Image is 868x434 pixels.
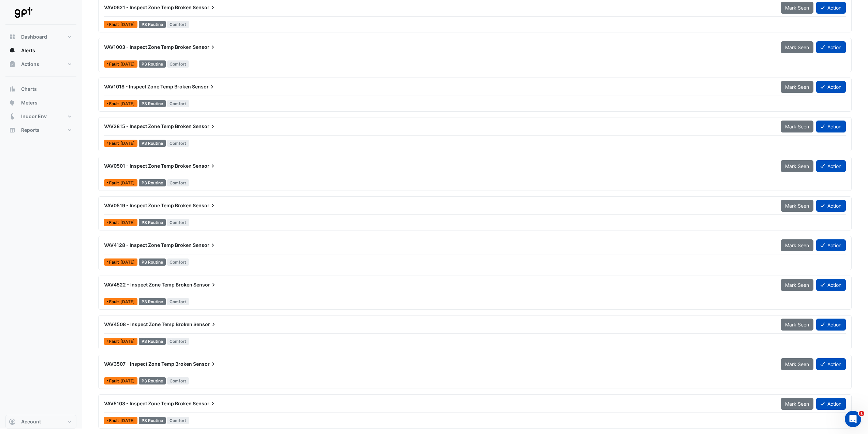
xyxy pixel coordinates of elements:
button: Action [816,358,846,370]
app-icon: Meters [9,99,16,106]
span: Dashboard [21,33,47,40]
span: Mark Seen [785,124,809,129]
button: Actions [5,57,76,71]
button: Action [816,398,846,410]
span: Sensor [193,361,217,367]
button: Dashboard [5,30,76,44]
div: P3 Routine [139,60,166,68]
span: VAV0519 - Inspect Zone Temp Broken [104,202,192,208]
span: Tue 20-Feb-2024 06:23 AEDT [120,378,135,383]
div: P3 Routine [139,417,166,424]
div: P3 Routine [139,179,166,186]
app-icon: Dashboard [9,33,16,40]
span: Comfort [167,219,189,226]
button: Mark Seen [781,279,813,291]
span: Fault [109,221,120,225]
span: VAV0501 - Inspect Zone Temp Broken [104,163,192,169]
span: Sensor [193,281,217,288]
span: Sensor [193,242,216,249]
span: Charts [21,86,37,93]
span: Fault [109,141,120,145]
div: P3 Routine [139,100,166,107]
button: Action [816,160,846,172]
span: VAV3507 - Inspect Zone Temp Broken [104,361,192,367]
span: Sensor [193,123,216,130]
span: 1 [859,411,864,416]
span: Fault [109,260,120,264]
button: Meters [5,96,76,110]
button: Action [816,121,846,132]
button: Action [816,200,846,212]
span: Comfort [167,338,189,345]
button: Mark Seen [781,121,813,132]
span: Tue 05-Aug-2025 15:31 AEST [120,22,135,27]
app-icon: Indoor Env [9,113,16,120]
span: Mon 12-Feb-2024 06:41 AEDT [120,418,135,423]
span: Mark Seen [785,163,809,169]
span: Sensor [193,321,217,328]
span: Sensor [193,400,216,407]
span: VAV0621 - Inspect Zone Temp Broken [104,4,192,10]
span: Comfort [167,179,189,186]
button: Action [816,239,846,251]
button: Mark Seen [781,2,813,14]
button: Account [5,415,76,429]
div: P3 Routine [139,298,166,305]
app-icon: Alerts [9,47,16,54]
div: P3 Routine [139,377,166,384]
button: Action [816,81,846,93]
span: Tue 27-Aug-2024 11:45 AEST [120,220,135,225]
span: Tue 20-Feb-2024 06:25 AEDT [120,299,135,304]
span: Thu 26-Sep-2024 18:02 AEST [120,180,135,185]
iframe: Intercom live chat [845,411,861,427]
span: Fault [109,181,120,185]
span: Meters [21,99,38,106]
button: Action [816,319,846,331]
button: Action [816,41,846,53]
span: Mark Seen [785,322,809,327]
span: Fault [109,379,120,383]
app-icon: Charts [9,86,16,93]
span: Tue 06-May-2025 07:52 AEST [120,61,135,67]
button: Mark Seen [781,41,813,53]
button: Mark Seen [781,398,813,410]
span: Sat 10-Aug-2024 07:52 AEST [120,260,135,265]
span: Fault [109,419,120,423]
app-icon: Actions [9,61,16,68]
div: P3 Routine [139,258,166,266]
span: Alerts [21,47,35,54]
span: Mark Seen [785,401,809,407]
span: Fault [109,339,120,344]
span: Mark Seen [785,84,809,90]
span: Mark Seen [785,5,809,11]
span: Tue 22-Apr-2025 18:04 AEST [120,101,135,106]
span: Sensor [193,4,216,11]
span: Reports [21,127,40,134]
span: VAV4128 - Inspect Zone Temp Broken [104,242,192,248]
span: Fault [109,102,120,106]
span: Tue 20-Feb-2024 06:25 AEDT [120,339,135,344]
button: Indoor Env [5,110,76,123]
button: Alerts [5,44,76,57]
div: P3 Routine [139,338,166,345]
span: Account [21,418,41,425]
span: Comfort [167,298,189,305]
button: Mark Seen [781,160,813,172]
button: Charts [5,82,76,96]
button: Mark Seen [781,200,813,212]
span: Actions [21,61,39,68]
img: Company Logo [8,5,39,19]
span: Comfort [167,60,189,68]
span: VAV4522 - Inspect Zone Temp Broken [104,282,192,288]
button: Mark Seen [781,239,813,251]
span: Mark Seen [785,44,809,50]
span: Sensor [192,83,216,90]
span: Sensor [193,44,216,51]
span: Fault [109,300,120,304]
span: VAV2815 - Inspect Zone Temp Broken [104,123,192,129]
span: Fault [109,62,120,66]
app-icon: Reports [9,127,16,134]
span: Mark Seen [785,203,809,209]
span: Comfort [167,417,189,424]
span: Comfort [167,100,189,107]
